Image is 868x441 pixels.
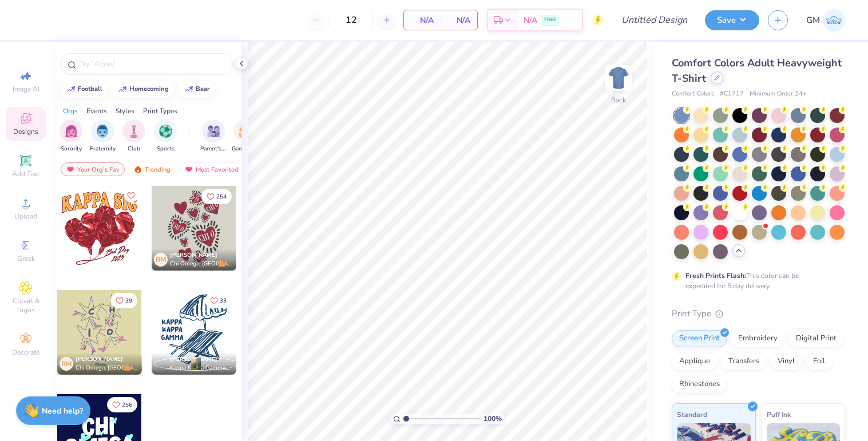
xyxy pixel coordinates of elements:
div: Digital Print [788,330,844,347]
span: Parent's Weekend [200,145,227,153]
div: filter for Sports [154,120,177,153]
div: Events [86,106,107,116]
span: 33 [220,298,227,304]
strong: Need help? [42,406,83,416]
div: Most Favorited [179,162,244,176]
div: filter for Parent's Weekend [200,120,227,153]
img: Back [607,66,630,89]
span: 256 [122,402,132,408]
span: Upload [14,212,37,221]
span: Club [128,145,140,153]
span: [PERSON_NAME] [170,355,217,363]
span: Clipart & logos [6,296,46,315]
span: # C1717 [720,89,744,99]
div: Foil [806,353,833,370]
button: filter button [200,120,227,153]
span: [PERSON_NAME] [76,355,123,363]
div: Trending [128,162,176,176]
div: filter for Game Day [232,120,258,153]
input: Untitled Design [612,9,696,31]
img: most_fav.gif [66,165,75,173]
span: Minimum Order: 24 + [750,89,807,99]
img: Fraternity Image [96,125,109,138]
img: Club Image [128,125,140,138]
button: Like [110,293,137,308]
span: Chi Omega, [GEOGRAPHIC_DATA] [76,364,137,372]
div: homecoming [129,86,169,92]
div: Screen Print [672,330,727,347]
span: Image AI [13,85,39,94]
span: Game Day [232,145,258,153]
div: Print Type [672,307,845,320]
div: filter for Club [122,120,145,153]
strong: Fresh Prints Flash: [685,271,746,280]
div: Styles [116,106,134,116]
img: most_fav.gif [184,165,193,173]
button: Save [705,10,759,30]
input: Try "Alpha" [79,58,225,70]
span: Kappa Kappa Gamma, [GEOGRAPHIC_DATA] [170,364,232,372]
div: RM [60,357,73,371]
img: trend_line.gif [184,86,193,93]
span: Add Text [12,169,39,178]
button: Like [107,397,137,412]
button: Like [124,189,138,202]
div: filter for Fraternity [90,120,116,153]
span: Chi Omega, [GEOGRAPHIC_DATA] [170,260,232,268]
span: FREE [544,16,556,24]
input: – – [329,10,374,30]
div: Print Types [143,106,177,116]
div: RM [154,253,168,267]
span: [PERSON_NAME] [170,251,217,259]
button: filter button [154,120,177,153]
button: filter button [122,120,145,153]
span: Standard [677,408,707,420]
span: N/A [524,14,537,26]
span: Decorate [12,348,39,357]
button: Like [201,189,232,204]
span: GM [806,14,820,27]
button: football [60,81,108,98]
div: bear [196,86,209,92]
span: Sorority [61,145,82,153]
span: Greek [17,254,35,263]
span: N/A [447,14,470,26]
img: Sports Image [159,125,172,138]
div: Vinyl [770,353,802,370]
img: Grainne Mccague [823,9,845,31]
button: homecoming [112,81,174,98]
img: Game Day Image [239,125,252,138]
span: Comfort Colors Adult Heavyweight T-Shirt [672,56,842,85]
span: Fraternity [90,145,116,153]
button: filter button [60,120,82,153]
div: Applique [672,353,718,370]
span: 254 [216,194,227,200]
img: trending.gif [133,165,142,173]
img: Sorority Image [65,125,78,138]
button: bear [178,81,215,98]
div: Orgs [63,106,78,116]
button: filter button [90,120,116,153]
img: trend_line.gif [66,86,76,93]
div: Embroidery [731,330,785,347]
a: GM [806,9,845,31]
div: Transfers [721,353,767,370]
button: filter button [232,120,258,153]
div: football [78,86,102,92]
div: This color can be expedited for 5 day delivery. [685,271,826,291]
span: Comfort Colors [672,89,714,99]
img: trend_line.gif [118,86,127,93]
span: Sports [157,145,175,153]
img: Parent's Weekend Image [207,125,220,138]
div: Your Org's Fav [61,162,125,176]
span: 100 % [483,414,502,424]
div: Rhinestones [672,376,727,393]
div: Back [611,95,626,105]
span: 39 [125,298,132,304]
div: filter for Sorority [60,120,82,153]
span: N/A [411,14,434,26]
button: Like [205,293,232,308]
span: Designs [13,127,38,136]
span: Puff Ink [767,408,791,420]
